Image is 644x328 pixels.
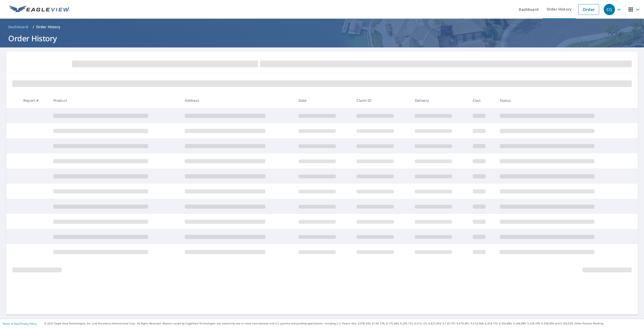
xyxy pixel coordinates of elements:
th: Delivery [411,93,469,108]
h1: Order History [6,33,638,44]
a: Terms of Use [3,322,18,325]
p: | [3,322,37,325]
th: Cost [469,93,496,108]
li: / [33,24,34,30]
th: Address [181,93,294,108]
th: Claim ID [352,93,411,108]
a: Privacy Policy [20,322,37,325]
th: Status [496,93,627,108]
a: Dashboard [6,23,31,31]
th: Report # [19,93,49,108]
th: Product [49,93,181,108]
span: Dashboard [8,24,28,29]
img: EV Logo [9,6,70,13]
th: Date [294,93,353,108]
p: Order History [36,24,60,29]
nav: breadcrumb [6,23,638,31]
a: Order [578,4,599,15]
div: CG [604,4,615,15]
p: © 2025 Eagle View Technologies, Inc. and Pictometry International Corp. All Rights Reserved. Repo... [44,322,641,325]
